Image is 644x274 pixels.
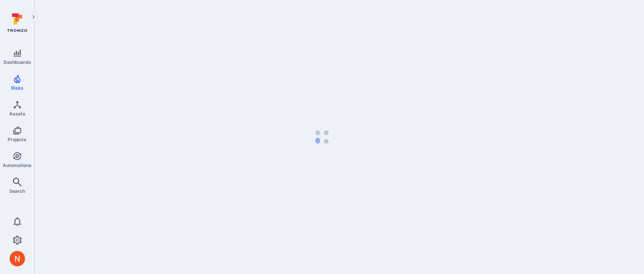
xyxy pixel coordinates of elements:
[31,14,36,20] i: Expand navigation menu
[3,162,32,168] span: Automations
[9,111,25,117] span: Assets
[29,12,38,22] button: Expand navigation menu
[9,188,25,194] span: Search
[3,59,31,65] span: Dashboards
[8,137,27,142] span: Projects
[11,85,23,91] span: Risks
[10,251,25,266] img: ACg8ocIprwjrgDQnDsNSk9Ghn5p5-B8DpAKWoJ5Gi9syOE4K59tr4Q=s96-c
[10,251,25,266] div: Neeren Patki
